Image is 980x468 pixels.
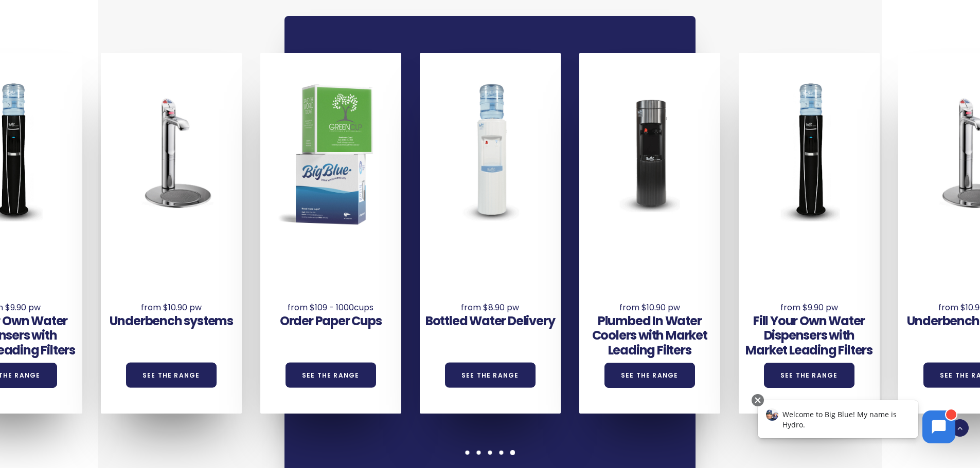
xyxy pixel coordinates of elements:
[764,363,854,388] a: See the Range
[126,363,217,388] a: See the Range
[445,363,536,388] a: See the Range
[604,363,695,388] a: See the Range
[745,312,872,359] a: Fill Your Own Water Dispensers with Market Leading Filters
[110,312,233,329] a: Underbench systems
[747,392,966,454] iframe: Chatbot
[592,312,707,359] a: Plumbed In Water Coolers with Market Leading Filters
[286,363,376,388] a: See the Range
[280,312,382,329] a: Order Paper Cups
[425,312,555,329] a: Bottled Water Delivery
